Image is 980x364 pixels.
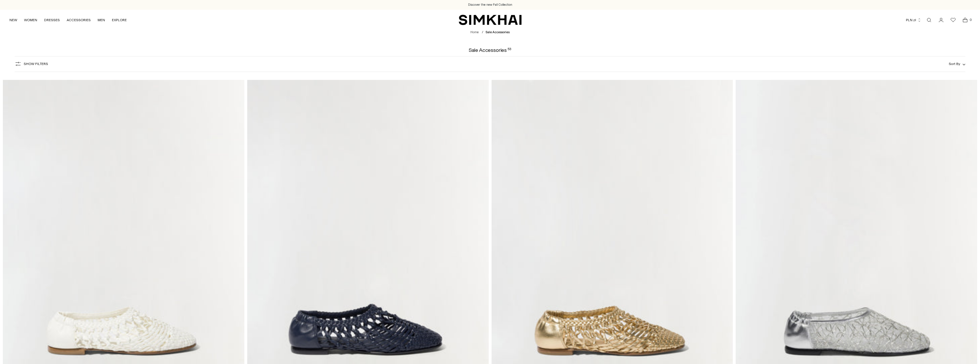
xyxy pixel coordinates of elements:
[949,62,960,66] span: Sort By
[949,61,965,67] button: Sort By
[486,30,510,34] span: Sale Accessories
[24,14,37,26] a: WOMEN
[470,30,479,34] a: Home
[906,14,921,26] button: PLN zł
[923,14,935,26] a: Open search modal
[98,14,105,26] a: MEN
[15,59,48,68] button: Show Filters
[968,17,973,22] span: 0
[459,14,522,25] a: SIMKHAI
[112,14,127,26] a: EXPLORE
[469,48,512,53] h1: Sale Accessories
[24,62,48,66] span: Show Filters
[935,14,947,26] a: Go to the account page
[482,30,483,35] div: /
[508,48,512,53] div: 53
[9,14,17,26] a: NEW
[947,14,959,26] a: Wishlist
[44,14,60,26] a: DRESSES
[468,3,512,7] a: Discover the new Fall Collection
[67,14,91,26] a: ACCESSORIES
[959,14,971,26] a: Open cart modal
[470,30,510,35] nav: breadcrumbs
